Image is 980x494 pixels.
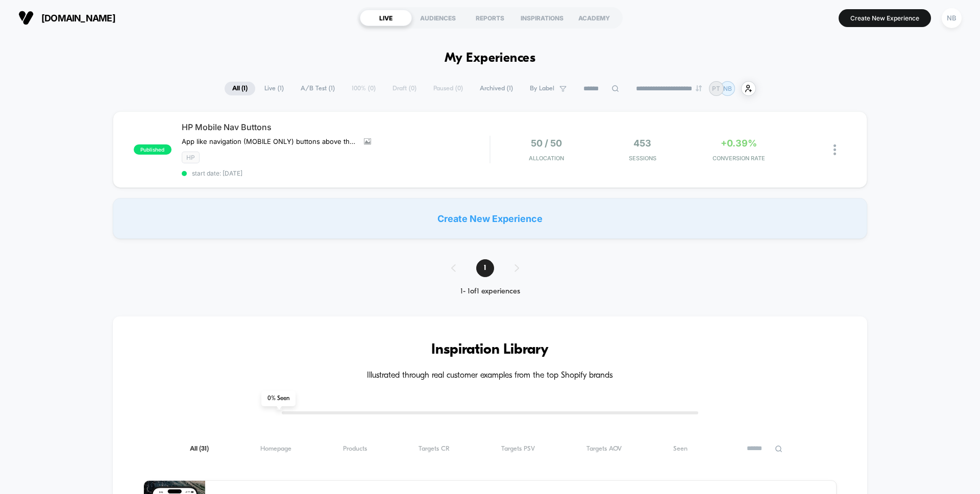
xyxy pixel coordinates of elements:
[182,122,489,132] span: HP Mobile Nav Buttons
[441,287,540,296] div: 1 - 1 of 1 experiences
[134,144,171,155] span: published
[343,445,367,453] span: Products
[839,9,931,27] button: Create New Experience
[293,82,342,95] span: A/B Test ( 1 )
[260,445,291,453] span: Homepage
[445,51,536,66] h1: My Experiences
[412,10,464,26] div: AUDIENCES
[360,10,412,26] div: LIVE
[182,152,200,163] span: HP
[501,445,535,453] span: Targets PSV
[182,137,356,145] span: App like navigation (MOBILE ONLY) buttons above the Homepage
[597,155,689,162] span: Sessions
[586,445,622,453] span: Targets AOV
[18,10,34,26] img: Visually logo
[939,8,965,29] button: NB
[633,138,651,149] span: 453
[199,446,209,452] span: ( 31 )
[476,259,494,277] span: 1
[530,85,554,92] span: By Label
[723,85,732,92] p: NB
[712,85,720,92] p: PT
[942,8,962,28] div: NB
[568,10,620,26] div: ACADEMY
[182,169,489,177] span: start date: [DATE]
[41,13,115,23] span: [DOMAIN_NAME]
[464,10,516,26] div: REPORTS
[696,85,702,91] img: end
[143,342,837,358] h3: Inspiration Library
[225,82,255,95] span: All ( 1 )
[257,82,291,95] span: Live ( 1 )
[834,144,836,155] img: close
[419,445,450,453] span: Targets CR
[516,10,568,26] div: INSPIRATIONS
[143,371,837,381] h4: Illustrated through real customer examples from the top Shopify brands
[15,10,118,26] button: [DOMAIN_NAME]
[529,155,564,162] span: Allocation
[113,198,867,239] div: Create New Experience
[261,391,296,406] span: 0 % Seen
[190,445,209,453] span: All
[472,82,521,95] span: Archived ( 1 )
[531,138,562,149] span: 50 / 50
[693,155,785,162] span: CONVERSION RATE
[721,138,757,149] span: +0.39%
[673,445,688,453] span: Seen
